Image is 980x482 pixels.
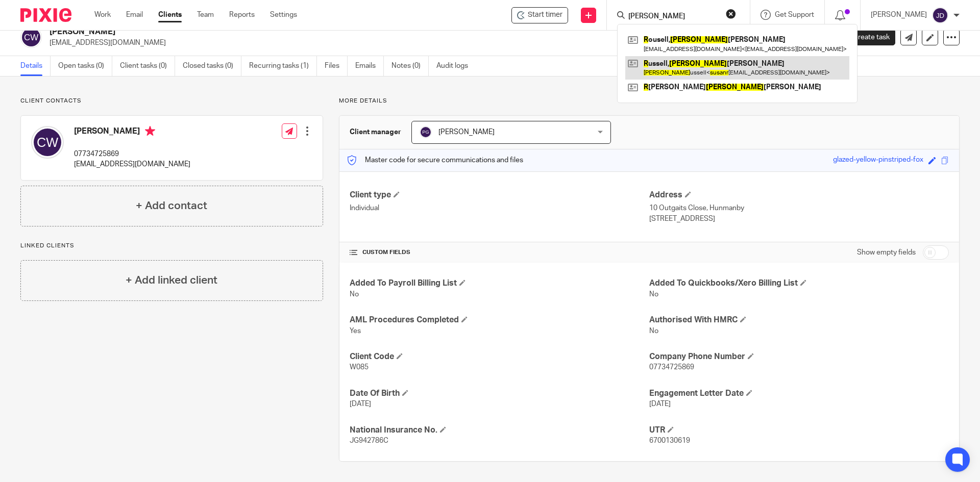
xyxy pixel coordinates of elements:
a: Files [325,56,348,76]
a: Clients [158,10,182,20]
img: svg%3E [932,7,948,23]
p: [PERSON_NAME] [871,10,927,20]
h4: Added To Payroll Billing List [350,278,649,289]
i: Primary [145,126,155,136]
span: 07734725869 [649,364,694,371]
a: Closed tasks (0) [183,56,241,76]
span: Yes [350,327,361,335]
span: W085 [350,364,369,371]
h4: AML Procedures Completed [350,315,649,325]
img: Pixie [20,8,71,22]
span: [DATE] [649,400,671,408]
input: Search [627,12,719,21]
span: JG942786C [350,437,388,444]
p: [STREET_ADDRESS] [649,214,949,224]
img: svg%3E [31,126,64,159]
a: Settings [270,10,297,20]
p: 10 Outgaits Close, Hunmanby [649,203,949,213]
span: [PERSON_NAME] [438,129,495,136]
a: Work [94,10,111,20]
button: Clear [726,9,736,19]
p: Individual [350,203,649,213]
h4: CUSTOM FIELDS [350,248,649,257]
a: Email [126,10,143,20]
h4: Added To Quickbooks/Xero Billing List [649,278,949,289]
p: Client contacts [20,97,323,105]
a: Open tasks (0) [58,56,112,76]
h4: + Add contact [136,198,207,214]
a: Team [197,10,214,20]
a: Emails [355,56,384,76]
h4: [PERSON_NAME] [74,126,190,139]
h4: National Insurance No. [350,425,649,436]
img: svg%3E [20,27,42,48]
p: [EMAIL_ADDRESS][DOMAIN_NAME] [74,159,190,169]
h3: Client manager [350,127,401,137]
p: Master code for secure communications and files [347,155,523,165]
span: No [649,327,658,335]
h4: Client Code [350,351,649,362]
h4: Company Phone Number [649,351,949,362]
span: [DATE] [350,400,371,408]
a: Create task [836,29,895,45]
span: Get Support [775,11,814,18]
h4: Client type [350,190,649,200]
h4: Date Of Birth [350,388,649,399]
a: Client tasks (0) [120,56,175,76]
h4: UTR [649,425,949,436]
a: Reports [229,10,255,20]
h4: Address [649,190,949,200]
a: Recurring tasks (1) [249,56,317,76]
div: Callum Wheeler [511,7,568,23]
h4: + Add linked client [126,272,217,288]
span: Start timer [528,10,562,20]
a: Details [20,56,51,76]
a: Audit logs [436,56,476,76]
p: More details [339,97,960,105]
span: No [649,291,658,298]
p: Linked clients [20,242,323,250]
span: No [350,291,359,298]
h2: [PERSON_NAME] [50,27,667,37]
p: 07734725869 [74,149,190,159]
div: glazed-yellow-pinstriped-fox [833,155,923,166]
a: Notes (0) [391,56,429,76]
img: svg%3E [420,126,432,138]
label: Show empty fields [857,247,916,258]
h4: Engagement Letter Date [649,388,949,399]
h4: Authorised With HMRC [649,315,949,325]
span: 6700130619 [649,437,690,444]
p: [EMAIL_ADDRESS][DOMAIN_NAME] [50,38,821,48]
